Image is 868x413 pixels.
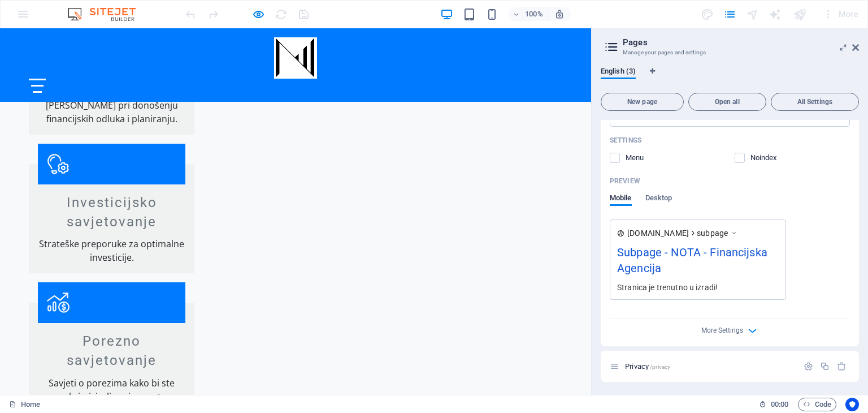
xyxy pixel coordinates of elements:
[750,153,787,163] p: Instruct search engines to exclude this page from search results.
[776,98,854,105] span: All Settings
[38,348,185,375] p: Savjeti o porezima kako bi ste maksimizirali svoje povrte.
[622,363,798,370] div: Privacy/privacy
[697,227,728,239] span: subpage
[623,37,859,48] h2: Pages
[650,364,670,370] span: /privacy
[610,193,672,215] div: Preview
[627,227,689,239] span: [DOMAIN_NAME]
[601,64,636,80] span: English (3)
[610,177,640,186] p: Preview
[617,244,779,282] div: Subpage - NOTA - Financijska Agencija
[688,93,766,111] button: Open all
[38,165,185,203] h3: Investicijsko savjetovanje
[804,362,813,371] div: Settings
[820,362,830,371] div: Duplicate
[693,98,761,105] span: Open all
[508,7,548,21] button: 100%
[38,304,185,342] h3: Porezno savjetovanje
[723,7,737,21] button: pages
[837,362,847,371] div: Remove
[701,326,743,334] span: More Settings
[525,7,543,21] h6: 100%
[38,209,185,236] p: Strateške preporuke za optimalne investicije.
[723,324,737,337] button: More Settings
[626,153,662,163] p: Define if you want this page to be shown in auto-generated navigation.
[625,362,670,371] span: Click to open page
[610,136,641,145] p: Settings
[779,400,780,408] span: :
[798,398,836,411] button: Code
[601,93,684,111] button: New page
[601,67,859,88] div: Language Tabs
[606,98,679,105] span: New page
[38,70,185,97] p: [PERSON_NAME] pri donošenju financijskih odluka i planiranju.
[610,191,632,207] span: Mobile
[845,398,859,411] button: Usercentrics
[771,398,788,411] span: 00 00
[554,9,565,19] i: On resize automatically adjust zoom level to fit chosen device.
[623,48,836,58] h3: Manage your pages and settings
[9,398,40,411] a: Click to cancel selection. Double-click to open Pages
[723,8,736,21] i: Pages (Ctrl+Alt+S)
[645,191,672,207] span: Desktop
[65,7,150,21] img: Editor Logo
[617,281,779,293] div: Stranica je trenutno u izradi!
[759,398,789,411] h6: Session time
[803,398,831,411] span: Code
[771,93,859,111] button: All Settings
